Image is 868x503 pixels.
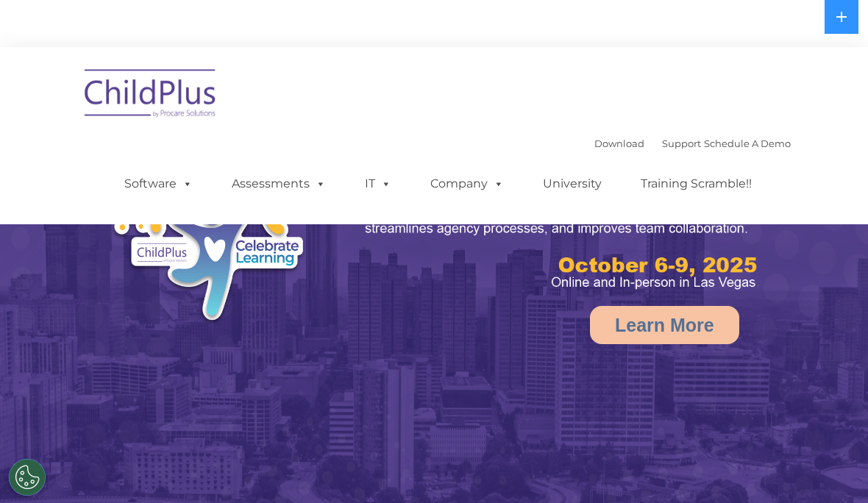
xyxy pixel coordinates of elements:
font: | [594,138,791,149]
button: Cookies Settings [9,459,46,496]
a: Download [594,138,644,149]
a: IT [350,169,406,199]
a: Learn More [590,306,739,344]
a: Training Scramble!! [626,169,766,199]
a: University [528,169,616,199]
a: Schedule A Demo [704,138,791,149]
a: Software [110,169,207,199]
a: Support [662,138,701,149]
a: Assessments [217,169,341,199]
a: Company [416,169,519,199]
img: ChildPlus by Procare Solutions [77,59,224,132]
